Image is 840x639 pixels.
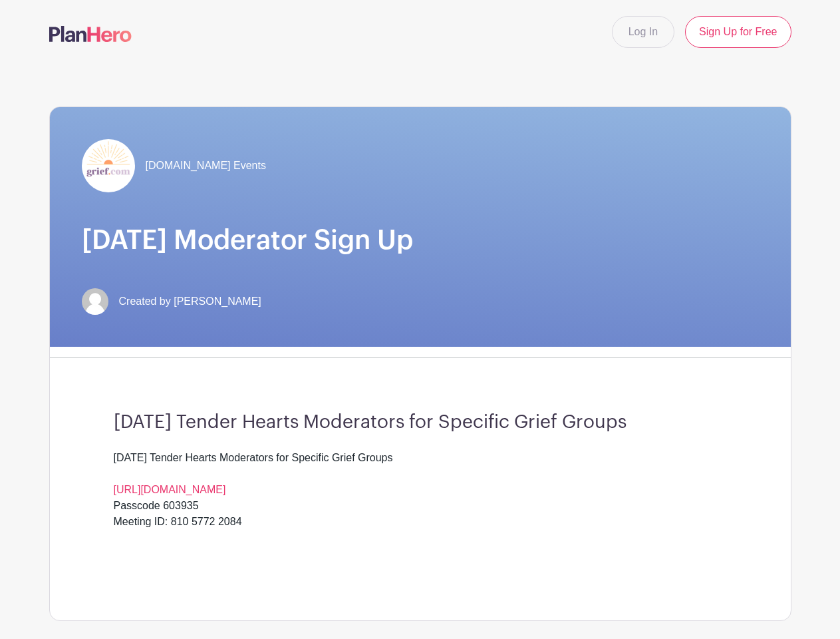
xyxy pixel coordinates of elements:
img: logo-507f7623f17ff9eddc593b1ce0a138ce2505c220e1c5a4e2b4648c50719b7d32.svg [49,26,132,42]
div: Meeting ID: 810 5772 2084 [114,514,727,546]
img: grief-logo-planhero.png [82,139,135,192]
div: [DATE] Tender Hearts Moderators for Specific Grief Groups Passcode 603935 [114,450,727,514]
img: default-ce2991bfa6775e67f084385cd625a349d9dcbb7a52a09fb2fda1e96e2d18dcdb.png [82,288,108,315]
a: Sign Up for Free [685,16,791,48]
span: [DOMAIN_NAME] Events [146,158,266,174]
a: [URL][DOMAIN_NAME] [114,484,226,495]
span: Created by [PERSON_NAME] [119,294,261,310]
h1: [DATE] Moderator Sign Up [82,224,759,256]
h3: [DATE] Tender Hearts Moderators for Specific Grief Groups [114,411,727,434]
a: Log In [612,16,674,48]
